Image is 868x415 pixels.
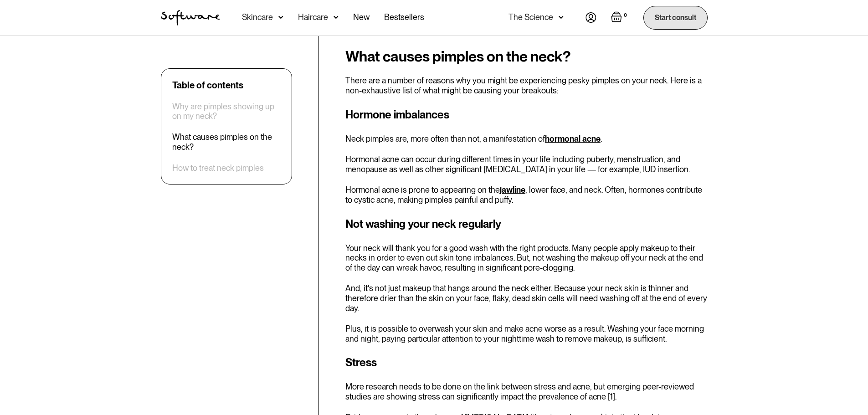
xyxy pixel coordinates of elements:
[500,185,525,195] a: jawline
[559,13,564,22] img: arrow down
[345,382,708,401] p: More research needs to be done on the link between stress and acne, but emerging peer-reviewed st...
[345,354,708,371] h3: Stress
[345,283,708,313] p: And, it's not just makeup that hangs around the neck either. Because your neck skin is thinner an...
[242,13,273,22] div: Skincare
[345,107,708,123] h3: Hormone imbalances
[345,76,708,95] p: There are a number of reasons why you might be experiencing pesky pimples on your neck. Here is a...
[622,11,629,20] div: 0
[345,185,708,205] p: Hormonal acne is prone to appearing on the , lower face, and neck. Often, hormones contribute to ...
[172,163,264,173] a: How to treat neck pimples
[172,102,281,121] a: Why are pimples showing up on my neck?
[161,10,220,26] img: Software Logo
[611,11,629,24] a: Open empty cart
[508,13,553,22] div: The Science
[298,13,328,22] div: Haircare
[345,243,708,273] p: Your neck will thank you for a good wash with the right products. Many people apply makeup to the...
[643,6,708,29] a: Start consult
[345,134,708,144] p: Neck pimples are, more often than not, a manifestation of .
[161,10,220,26] a: home
[278,13,283,22] img: arrow down
[345,216,708,232] h3: Not washing your neck regularly
[345,154,708,174] p: Hormonal acne can occur during different times in your life including puberty, menstruation, and ...
[172,80,243,91] div: Table of contents
[545,134,601,143] a: hormonal acne
[345,324,708,343] p: Plus, it is possible to overwash your skin and make acne worse as a result. Washing your face mor...
[334,13,339,22] img: arrow down
[345,48,708,65] h2: What causes pimples on the neck?
[172,133,281,152] a: What causes pimples on the neck?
